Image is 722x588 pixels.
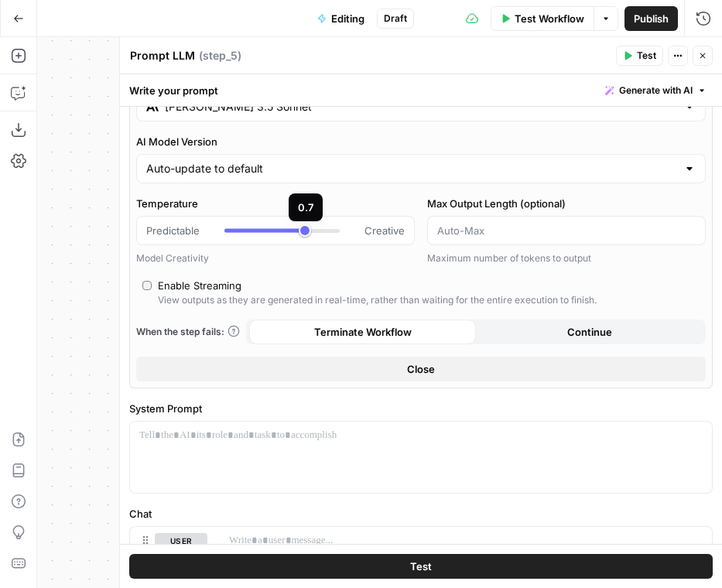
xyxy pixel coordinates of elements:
span: Editing [331,11,364,26]
div: Model Creativity [136,251,415,265]
button: user [155,533,207,549]
div: 0.7 [298,200,313,215]
button: Test [616,46,663,66]
button: Generate with AI [599,80,713,101]
div: Maximum number of tokens to output [427,251,706,265]
label: Chat [129,506,713,521]
span: Draft [384,12,407,26]
input: Auto-update to default [146,161,677,176]
button: Continue [476,320,703,344]
button: Test [129,554,713,579]
span: Continue [567,324,612,340]
button: Close [136,357,706,381]
span: Close [407,361,435,377]
label: Temperature [136,196,415,211]
span: Predictable [146,223,200,238]
label: System Prompt [129,401,713,416]
div: Enable Streaming [158,278,241,293]
input: Enable StreamingView outputs as they are generated in real-time, rather than waiting for the enti... [142,281,152,290]
div: Write your prompt [120,74,722,106]
input: Auto-Max [437,223,696,238]
a: When the step fails: [136,325,240,339]
textarea: Prompt LLM [130,48,195,63]
span: Terminate Workflow [314,324,412,340]
label: AI Model Version [136,134,706,149]
span: Test [410,559,432,574]
span: Generate with AI [619,84,693,97]
span: Test Workflow [515,11,584,26]
input: Select a model [165,99,677,115]
span: ( step_5 ) [199,48,241,63]
label: Max Output Length (optional) [427,196,706,211]
button: Publish [624,6,678,31]
span: Test [637,49,656,63]
button: Test Workflow [491,6,594,31]
span: Publish [634,11,669,26]
span: Creative [364,223,405,238]
button: Editing [308,6,374,31]
div: View outputs as they are generated in real-time, rather than waiting for the entire execution to ... [158,293,597,307]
